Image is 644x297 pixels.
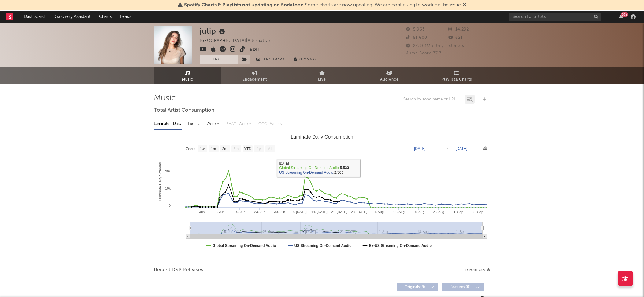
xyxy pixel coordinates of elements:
text: 11. Aug [393,210,405,214]
text: 8. Sep [473,210,483,214]
span: Playlists/Charts [442,76,472,83]
text: 2. Jun [195,210,205,214]
span: Dismiss [463,3,466,8]
text: [DATE] [414,147,426,151]
span: 14,292 [448,27,469,31]
text: 1. Sep [453,210,463,214]
text: → [445,147,449,151]
a: Discovery Assistant [49,11,95,23]
span: Live [318,76,326,83]
span: Recent DSP Releases [154,266,203,274]
a: Playlists/Charts [423,67,490,84]
button: Edit [250,46,261,54]
text: YTD [244,147,251,151]
text: US Streaming On-Demand Audio [294,244,352,248]
text: 20k [165,169,171,173]
a: Live [288,67,356,84]
text: 9. Jun [215,210,224,214]
span: Originals ( 9 ) [401,285,429,289]
text: 10k [165,187,171,190]
span: 5,963 [406,27,425,31]
input: Search for artists [509,13,601,21]
a: Music [154,67,221,84]
a: Charts [95,11,116,23]
span: Jump Score: 77.7 [406,51,442,55]
a: Audience [356,67,423,84]
text: [DATE] [456,147,467,151]
span: Engagement [242,76,267,83]
span: 27,901 Monthly Listeners [406,44,464,48]
a: Engagement [221,67,288,84]
div: Luminate - Daily [154,119,182,129]
a: Leads [116,11,135,23]
text: 6m [234,147,239,151]
text: 0 [169,204,171,207]
div: [GEOGRAPHIC_DATA] | Alternative [200,37,277,45]
span: Audience [380,76,399,83]
text: 16. Jun [234,210,245,214]
div: 99 + [621,12,628,17]
text: 21. [DATE] [331,210,347,214]
text: 1w [200,147,205,151]
text: Luminate Daily Streams [158,162,162,201]
button: 99+ [619,14,623,19]
svg: Luminate Daily Consumption [154,132,490,254]
text: 1y [257,147,261,151]
text: 3m [222,147,228,151]
text: 14. [DATE] [311,210,328,214]
input: Search by song name or URL [400,97,465,102]
span: Total Artist Consumption [154,107,214,114]
span: Summary [299,58,317,61]
text: 28. [DATE] [351,210,367,214]
a: Dashboard [20,11,49,23]
text: Zoom [186,147,195,151]
text: 23. Jun [254,210,265,214]
button: Originals(9) [397,283,438,291]
span: : Some charts are now updating. We are continuing to work on the issue [184,3,461,8]
span: Music [182,76,193,83]
text: 1m [211,147,216,151]
span: Spotify Charts & Playlists not updating on Sodatone [184,3,303,8]
text: 30. Jun [274,210,285,214]
text: 25. Aug [433,210,444,214]
text: 7. [DATE] [292,210,307,214]
text: Global Streaming On-Demand Audio [213,244,276,248]
span: 621 [448,36,463,40]
text: 18. Aug [413,210,424,214]
button: Export CSV [465,268,490,272]
text: All [268,147,272,151]
a: Benchmark [253,55,288,64]
button: Features(0) [442,283,484,291]
text: Luminate Daily Consumption [291,134,353,139]
text: 4. Aug [374,210,384,214]
span: Benchmark [261,56,285,63]
span: Features ( 0 ) [446,285,475,289]
button: Track [200,55,238,64]
div: Luminate - Weekly [188,119,220,129]
text: Ex-US Streaming On-Demand Audio [369,244,432,248]
button: Summary [291,55,320,64]
span: 51,600 [406,36,427,40]
div: julip [200,26,227,36]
